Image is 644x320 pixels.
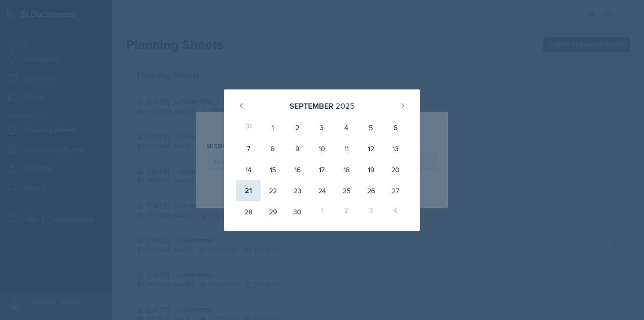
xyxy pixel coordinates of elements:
div: 1 [261,117,285,138]
div: 12 [359,138,383,159]
div: 24 [310,180,334,201]
div: 10 [310,138,334,159]
div: 27 [383,180,408,201]
div: 21 [236,180,261,201]
div: 2 [285,117,310,138]
div: 29 [261,201,285,222]
div: 4 [334,117,359,138]
div: 7 [236,138,261,159]
div: September [290,100,333,112]
div: 2 [334,201,359,222]
div: 16 [285,159,310,180]
div: 25 [334,180,359,201]
div: 5 [359,117,383,138]
div: 6 [383,117,408,138]
div: 3 [359,201,383,222]
div: 3 [310,117,334,138]
div: 18 [334,159,359,180]
div: 2025 [336,100,355,112]
div: 28 [236,201,261,222]
div: 22 [261,180,285,201]
div: 11 [334,138,359,159]
div: 23 [285,180,310,201]
div: 17 [310,159,334,180]
div: 8 [261,138,285,159]
div: 20 [383,159,408,180]
div: 30 [285,201,310,222]
div: 13 [383,138,408,159]
div: 4 [383,201,408,222]
div: 31 [236,117,261,138]
div: 15 [261,159,285,180]
div: 14 [236,159,261,180]
div: 1 [310,201,334,222]
div: 19 [359,159,383,180]
div: 26 [359,180,383,201]
div: 9 [285,138,310,159]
